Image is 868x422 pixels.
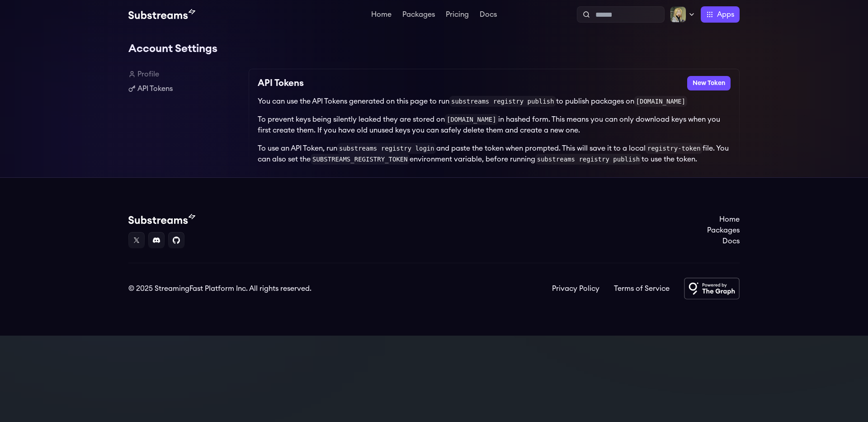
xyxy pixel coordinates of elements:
a: Docs [707,236,740,247]
p: To prevent keys being silently leaked they are stored on in hashed form. This means you can only ... [258,114,731,136]
a: API Tokens [128,83,241,94]
a: Packages [401,11,437,20]
code: [DOMAIN_NAME] [634,96,688,107]
p: To use an API Token, run and paste the token when prompted. This will save it to a local file. Yo... [258,143,731,165]
a: Terms of Service [614,283,670,294]
img: Substream's logo [128,9,195,20]
h1: Account Settings [128,40,740,58]
code: [DOMAIN_NAME] [445,114,498,125]
a: Docs [478,11,499,20]
h2: API Tokens [258,76,304,90]
code: substreams registry publish [535,154,642,165]
p: You can use the API Tokens generated on this page to run to publish packages on [258,96,731,107]
button: New Token [687,76,731,90]
span: Apps [717,9,734,20]
a: Home [707,214,740,225]
code: substreams registry login [337,143,436,154]
code: substreams registry publish [449,96,556,107]
code: registry-token [646,143,703,154]
a: Privacy Policy [552,283,599,294]
a: Profile [128,69,241,80]
img: Powered by The Graph [684,278,740,299]
div: © 2025 StreamingFast Platform Inc. All rights reserved. [128,283,311,294]
code: SUBSTREAMS_REGISTRY_TOKEN [311,154,410,165]
a: Pricing [444,11,471,20]
img: Profile [670,6,686,23]
a: Home [369,11,393,20]
a: Packages [707,225,740,236]
img: Substream's logo [128,214,195,225]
